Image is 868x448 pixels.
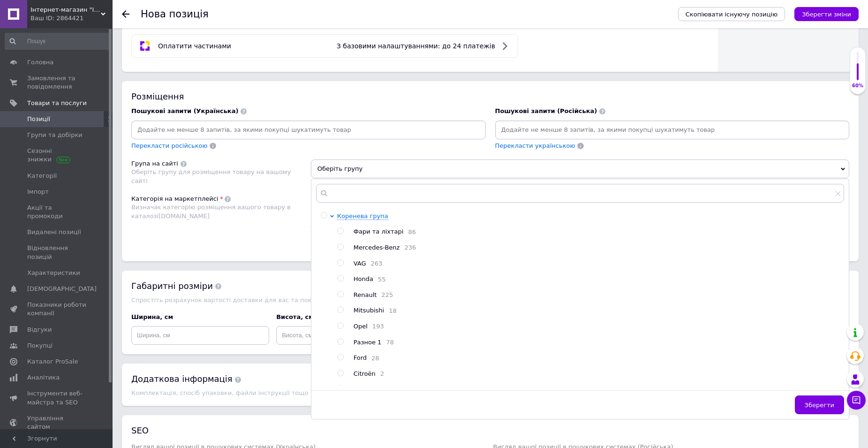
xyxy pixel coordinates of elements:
[354,291,377,298] span: Renault
[376,370,384,377] span: 2
[9,70,274,90] p: [PERSON_NAME] дуже вдячні, якщо Ви поділитесь своїми враженнями про нашу компанію. Відгуки покупц...
[27,147,87,164] span: Сезонні знижки
[354,260,366,267] span: VAG
[27,99,87,107] span: Товари та послуги
[276,326,414,345] input: Висота, см
[131,373,770,385] div: Додаткова інформація
[354,370,376,377] span: Citroën
[131,326,269,345] input: Ширина, см
[403,228,416,235] span: 86
[366,260,383,267] span: 263
[27,285,97,293] span: [DEMOGRAPHIC_DATA]
[27,326,52,334] span: Відгуки
[27,357,78,366] span: Каталог ProSale
[9,9,274,19] body: Редактор, FFB026A6-539B-4C10-BC6C-DD90D62D53DE
[30,14,113,23] div: Ваш ID: 2864421
[133,123,484,137] input: Додайте не менше 8 запитів, за якими покупці шукатимуть товар
[368,323,384,330] span: 193
[850,47,866,94] div: 60% Якість заповнення
[27,269,80,277] span: Характеристики
[354,275,373,282] span: Honda
[131,296,849,304] div: Спростіть розрахунок вартості доставки для вас та покупця
[131,168,291,184] span: Оберіть групу для розміщення товару на вашому сайті
[805,402,834,409] span: Зберегти
[27,228,81,236] span: Видалені позиції
[27,172,57,180] span: Категорії
[354,228,404,235] span: Фари та ліхтарі
[131,159,178,168] div: Група на сайті
[131,313,173,320] span: Ширина, см
[141,8,209,20] h1: Нова позиція
[354,339,382,346] span: Разное 1
[131,425,849,436] h2: SEO
[354,354,367,361] span: Ford
[27,115,50,123] span: Позиції
[27,74,87,91] span: Замовлення та повідомлення
[131,204,291,219] span: Визначає категорію розміщення вашого товару в каталозі [DOMAIN_NAME]
[27,204,87,220] span: Акції та промокоди
[678,7,785,21] button: Скопіювати існуючу позицію
[27,373,60,382] span: Аналітика
[850,83,865,89] div: 60%
[27,414,87,431] span: Управління сайтом
[367,355,379,362] span: 28
[131,142,207,149] span: Перекласти російською
[795,395,844,414] button: Зберегти
[373,276,386,283] span: 55
[794,7,859,21] button: Зберегти зміни
[9,35,274,64] p: Оригінальні автозапчастини в робочому стані з гарантією на встановлення. Відправка [GEOGRAPHIC_DA...
[131,91,849,102] div: Розміщення
[495,107,597,114] span: Пошукові запити (Російська)
[27,188,49,196] span: Імпорт
[381,339,394,346] span: 78
[30,6,101,14] span: Інтернет-магазин "Імперія запчастин"
[354,307,384,314] span: Mitsubishi
[9,9,274,29] p: Бачок омивача лобового скла VAG VW Volkswagen Golf 4, Bora, Гольф 4, Бора [PERSON_NAME] (97-06) 1...
[337,42,495,50] span: З базовими налаштуваннями: до 24 платежів
[276,313,314,320] span: Висота, см
[131,107,238,114] span: Пошукові запити (Українська)
[497,123,848,137] input: Додайте не менше 8 запитів, за якими покупці шукатимуть товар
[377,291,393,298] span: 225
[27,342,53,350] span: Покупці
[131,195,218,203] div: Категорія на маркетплейсі
[27,131,83,139] span: Групи та добірки
[686,11,777,18] span: Скопіювати існуючу позицію
[27,58,53,67] span: Головна
[5,33,111,50] input: Пошук
[384,307,397,314] span: 18
[802,11,851,18] i: Зберегти зміни
[27,301,87,318] span: Показники роботи компанії
[847,391,866,410] button: Чат з покупцем
[158,42,231,50] span: Оплатити частинами
[131,280,849,292] div: Габаритні розміри
[400,244,416,251] span: 236
[337,213,388,220] span: Коренева група
[311,159,849,178] span: Оберіть групу
[27,244,87,261] span: Відновлення позицій
[122,10,129,18] div: Повернутися назад
[354,244,400,251] span: Mercedes-Benz
[27,389,87,406] span: Інструменти веб-майстра та SEO
[495,142,575,149] span: Перекласти українською
[131,389,770,396] div: Комплектація, спосіб упаковки, файли інструкції тощо
[354,323,368,330] span: Opel
[9,9,274,90] body: Редактор, B9B015FD-BD49-453F-91C8-4477C3340841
